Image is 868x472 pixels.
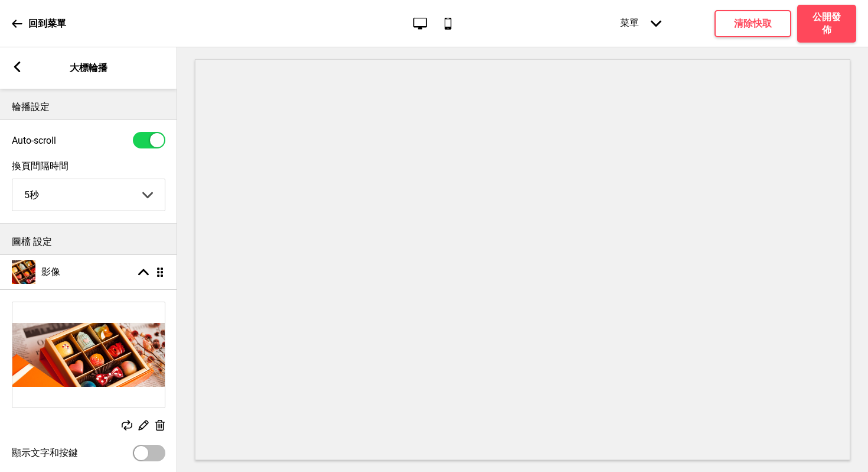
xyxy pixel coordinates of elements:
[809,11,844,37] h4: 公開發佈
[714,10,791,37] button: 清除快取
[28,17,66,30] p: 回到菜單
[12,135,56,146] label: Auto-scroll
[12,160,165,173] label: 換頁間隔時間
[70,62,107,75] p: 大標輪播
[12,101,165,114] p: 輪播設定
[734,17,772,30] h4: 清除快取
[12,8,66,40] a: 回到菜單
[41,266,60,279] h4: 影像
[12,302,165,408] img: Image
[797,5,856,43] button: 公開發佈
[608,5,673,41] div: 菜單
[12,235,165,248] p: 圖檔 設定
[12,447,78,460] label: 顯示文字和按鍵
